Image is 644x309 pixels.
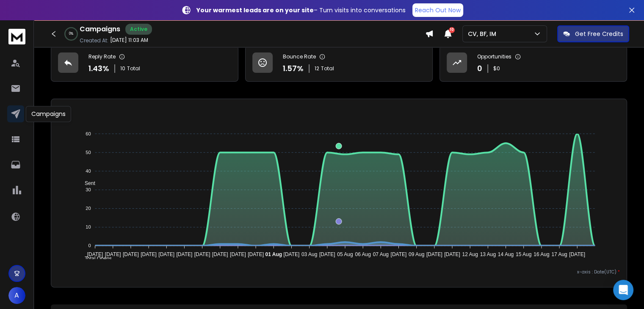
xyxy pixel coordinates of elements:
a: Reply Rate1.43%10Total [51,45,238,82]
span: Sent [78,180,95,186]
p: 1.43 % [88,63,109,74]
tspan: 17 Aug [552,251,567,257]
tspan: 13 Aug [480,251,496,257]
strong: Your warmest leads are on your site [196,6,314,14]
tspan: [DATE] [123,251,139,257]
span: Total [321,65,334,72]
div: Active [125,24,152,35]
tspan: [DATE] [284,251,300,257]
tspan: 50 [86,150,91,155]
tspan: 09 Aug [409,251,424,257]
tspan: [DATE] [141,251,157,257]
p: Reach Out Now [415,6,461,14]
p: 0 % [69,31,73,36]
p: $ 0 [493,65,500,72]
tspan: 20 [86,206,91,211]
div: Open Intercom Messenger [613,280,633,300]
tspan: 12 Aug [462,251,478,257]
span: Total [127,65,140,72]
tspan: [DATE] [177,251,193,257]
p: 0 [477,63,482,74]
tspan: 30 [86,187,91,192]
tspan: 15 Aug [516,251,531,257]
button: A [8,287,25,304]
a: Reach Out Now [412,3,463,17]
p: Created At: [80,37,108,44]
tspan: 07 Aug [373,251,389,257]
a: Opportunities0$0 [439,45,627,82]
tspan: [DATE] [212,251,228,257]
img: logo [8,29,25,44]
tspan: [DATE] [426,251,442,257]
tspan: [DATE] [87,251,103,257]
tspan: 0 [88,243,91,248]
tspan: [DATE] [105,251,121,257]
p: Get Free Credits [575,30,623,38]
p: Reply Rate [88,53,116,60]
tspan: [DATE] [319,251,335,257]
tspan: 03 Aug [301,251,317,257]
tspan: [DATE] [194,251,210,257]
tspan: [DATE] [248,251,264,257]
tspan: 10 [86,224,91,229]
tspan: 14 Aug [498,251,514,257]
p: Opportunities [477,53,511,60]
p: CV, BF, IM [468,30,500,38]
tspan: [DATE] [159,251,175,257]
tspan: 40 [86,168,91,174]
p: – Turn visits into conversations [196,6,406,14]
a: Bounce Rate1.57%12Total [245,45,433,82]
tspan: 05 Aug [337,251,353,257]
h1: Campaigns [80,24,120,34]
p: [DATE] 11:03 AM [110,37,148,44]
span: Total Opens [78,256,112,262]
span: 10 [449,27,455,33]
tspan: 60 [86,131,91,136]
div: Campaigns [26,106,71,122]
button: Get Free Credits [557,25,629,42]
span: 10 [120,65,125,72]
tspan: 01 Aug [265,251,282,257]
p: x-axis : Date(UTC) [58,269,620,275]
tspan: 06 Aug [355,251,371,257]
tspan: [DATE] [569,251,586,257]
tspan: [DATE] [444,251,460,257]
tspan: [DATE] [391,251,407,257]
tspan: [DATE] [230,251,246,257]
p: 1.57 % [283,63,304,74]
span: 12 [315,65,319,72]
tspan: 16 Aug [533,251,549,257]
p: Bounce Rate [283,53,316,60]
